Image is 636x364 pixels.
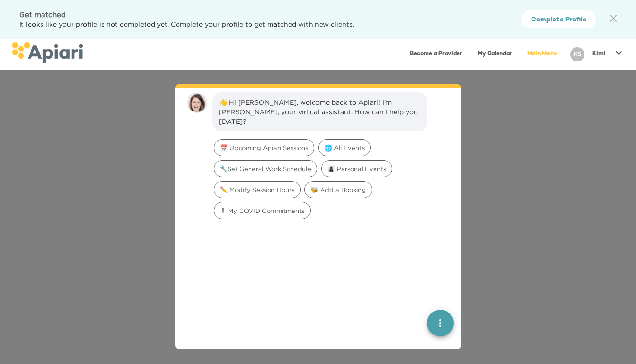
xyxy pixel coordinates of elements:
p: Kimi [592,50,605,58]
span: 🐝 Add a Booking [305,185,372,194]
div: 🎖 My COVID Commitments [214,202,311,219]
span: 🔧Set General Work Schedule [214,164,317,173]
a: Become a Provider [404,44,468,64]
div: 👩‍👧‍👦 Personal Events [321,160,392,177]
img: logo [11,42,83,63]
button: quick menu [427,309,454,336]
span: Complete Profile [531,14,586,26]
span: 🌐 All Events [319,143,370,152]
div: 🐝 Add a Booking [304,181,372,198]
button: Complete Profile [521,10,596,29]
div: 👋 Hi [PERSON_NAME], welcome back to Apiari! I'm [PERSON_NAME], your virtual assistant. How can I ... [219,98,420,126]
div: 🌐 All Events [318,139,371,156]
img: amy.37686e0395c82528988e.png [187,92,208,113]
div: 📅 Upcoming Apiari Sessions [214,139,314,156]
div: 🔧Set General Work Schedule [214,160,317,177]
div: ✏️ Modify Session Hours [214,181,301,198]
span: 👩‍👧‍👦 Personal Events [322,164,392,173]
a: My Calendar [472,44,518,64]
span: It looks like your profile is not completed yet. Complete your profile to get matched with new cl... [19,20,354,28]
a: Main Menu [521,44,563,64]
span: 📅 Upcoming Apiari Sessions [214,143,314,152]
span: 🎖 My COVID Commitments [214,206,310,215]
span: Get matched [19,10,66,18]
div: KS [570,47,584,61]
span: ✏️ Modify Session Hours [214,185,300,194]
